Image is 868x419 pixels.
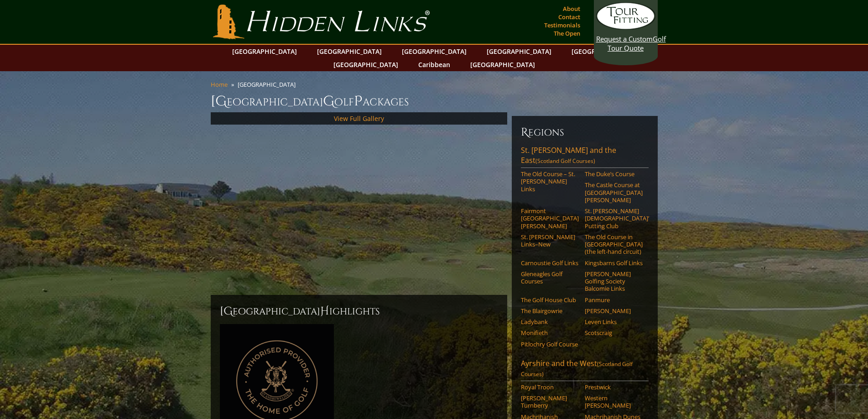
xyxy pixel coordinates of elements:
a: The Old Course – St. [PERSON_NAME] Links [521,170,579,193]
a: Request a CustomGolf Tour Quote [596,2,655,52]
a: [GEOGRAPHIC_DATA] [397,45,471,58]
span: H [320,304,329,319]
a: Fairmont [GEOGRAPHIC_DATA][PERSON_NAME] [521,207,579,230]
a: Ayrshire and the West(Scotland Golf Courses) [521,358,649,381]
a: The Blairgowrie [521,307,579,314]
a: The Open [551,27,582,40]
a: [GEOGRAPHIC_DATA] [466,58,540,71]
a: Gleneagles Golf Courses [521,270,579,285]
a: Monifieth [521,329,579,336]
a: Panmure [585,296,643,304]
a: [PERSON_NAME] Golfing Society Balcomie Links [585,270,643,293]
li: [GEOGRAPHIC_DATA] [238,80,299,89]
a: Royal Troon [521,383,579,391]
a: [PERSON_NAME] [585,307,643,314]
a: Scotscraig [585,329,643,336]
span: (Scotland Golf Courses) [535,157,595,165]
a: Carnoustie Golf Links [521,259,579,267]
a: Ladybank [521,318,579,325]
span: (Scotland Golf Courses) [521,360,633,378]
a: [GEOGRAPHIC_DATA] [567,45,641,58]
span: Request a Custom [596,34,653,43]
h1: [GEOGRAPHIC_DATA] olf ackages [211,92,658,110]
a: Testimonials [542,19,582,31]
a: Contact [556,10,582,23]
a: Pitlochry Golf Course [521,340,579,348]
a: Western [PERSON_NAME] [585,394,643,409]
a: [GEOGRAPHIC_DATA] [482,45,556,58]
a: [GEOGRAPHIC_DATA] [228,45,301,58]
a: About [561,2,582,15]
a: The Old Course in [GEOGRAPHIC_DATA] (the left-hand circuit) [585,233,643,256]
a: Caribbean [414,58,455,71]
a: The Golf House Club [521,296,579,304]
a: St. [PERSON_NAME] and the East(Scotland Golf Courses) [521,145,649,168]
a: St. [PERSON_NAME] [DEMOGRAPHIC_DATA]’ Putting Club [585,207,643,230]
a: Prestwick [585,383,643,391]
a: The Castle Course at [GEOGRAPHIC_DATA][PERSON_NAME] [585,181,643,204]
a: View Full Gallery [334,114,384,123]
a: Kingsbarns Golf Links [585,259,643,267]
a: [PERSON_NAME] Turnberry [521,394,579,409]
a: Home [211,80,228,89]
h2: [GEOGRAPHIC_DATA] ighlights [220,304,498,319]
a: [GEOGRAPHIC_DATA] [312,45,386,58]
span: P [354,92,363,110]
a: [GEOGRAPHIC_DATA] [329,58,403,71]
span: G [323,92,334,110]
a: Leven Links [585,318,643,325]
a: St. [PERSON_NAME] Links–New [521,233,579,248]
h6: Regions [521,125,649,140]
a: The Duke’s Course [585,170,643,178]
